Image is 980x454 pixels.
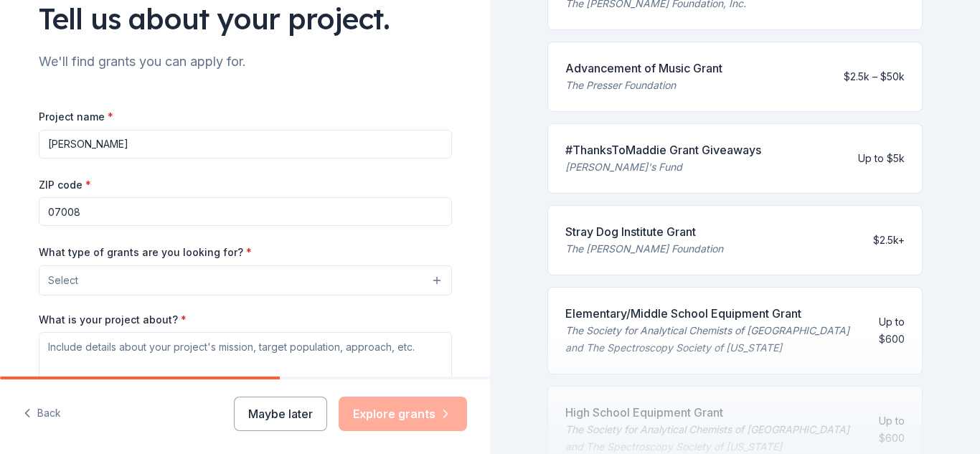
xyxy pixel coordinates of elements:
[565,322,861,356] div: The Society for Analytical Chemists of [GEOGRAPHIC_DATA] and The Spectroscopy Society of [US_STATE]
[565,305,861,322] div: Elementary/Middle School Equipment Grant
[39,178,91,192] label: ZIP code
[565,141,761,159] div: #ThanksToMaddie Grant Giveaways
[234,397,327,431] button: Maybe later
[873,232,905,249] div: $2.5k+
[858,150,905,167] div: Up to $5k
[23,399,61,429] button: Back
[39,313,187,327] label: What is your project about?
[48,272,78,289] span: Select
[565,159,761,176] div: [PERSON_NAME]'s Fund
[39,265,452,295] button: Select
[39,197,452,226] input: 12345 (U.S. only)
[39,130,452,159] input: After school program
[565,77,722,94] div: The Presser Foundation
[565,223,723,240] div: Stray Dog Institute Grant
[565,240,723,257] div: The [PERSON_NAME] Foundation
[844,68,905,85] div: $2.5k – $50k
[872,313,905,348] div: Up to $600
[565,60,722,77] div: Advancement of Music Grant
[39,50,452,73] div: We'll find grants you can apply for.
[39,110,113,124] label: Project name
[39,245,252,260] label: What type of grants are you looking for?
